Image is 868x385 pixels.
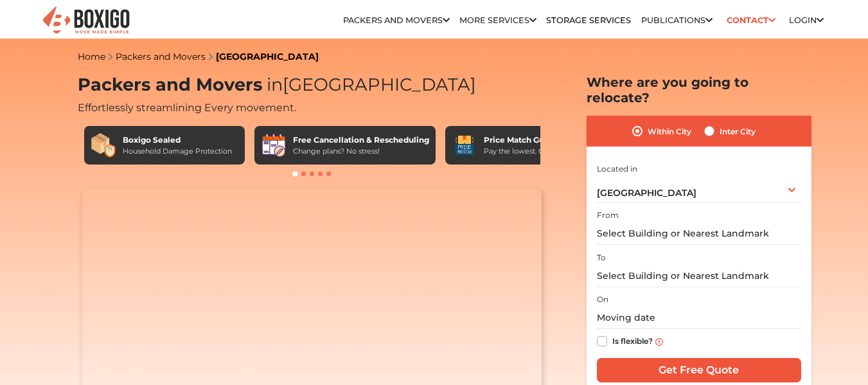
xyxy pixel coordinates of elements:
img: info [655,338,663,346]
input: Select Building or Nearest Landmark [597,265,801,287]
img: Price Match Guarantee [452,132,477,158]
span: Effortlessly streamlining Every movement. [78,102,296,114]
label: Within City [648,123,691,139]
input: Moving date [597,307,801,329]
a: Publications [641,15,713,25]
a: Packers and Movers [116,51,206,62]
span: [GEOGRAPHIC_DATA] [597,187,696,199]
label: From [597,210,619,221]
a: Login [789,15,824,25]
span: in [267,74,283,95]
h1: Packers and Movers [78,75,547,96]
label: Is flexible? [612,334,653,347]
a: [GEOGRAPHIC_DATA] [216,51,319,62]
div: Boxigo Sealed [123,134,232,146]
div: Free Cancellation & Rescheduling [293,134,429,146]
img: Free Cancellation & Rescheduling [261,132,287,158]
img: Boxigo Sealed [91,132,116,158]
a: Storage Services [546,15,631,25]
input: Get Free Quote [597,358,801,382]
img: Boxigo [41,5,131,37]
a: Packers and Movers [343,15,450,25]
label: Inter City [720,123,756,139]
div: Household Damage Protection [123,146,232,157]
a: Home [78,51,105,62]
div: Pay the lowest. Guaranteed! [484,146,581,157]
span: [GEOGRAPHIC_DATA] [262,74,476,95]
div: Price Match Guarantee [484,134,581,146]
input: Select Building or Nearest Landmark [597,222,801,245]
label: To [597,252,606,264]
a: More services [459,15,536,25]
h2: Where are you going to relocate? [587,75,811,105]
a: Contact [722,10,779,30]
label: On [597,294,608,305]
div: Change plans? No stress! [293,146,429,157]
label: Located in [597,163,637,175]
